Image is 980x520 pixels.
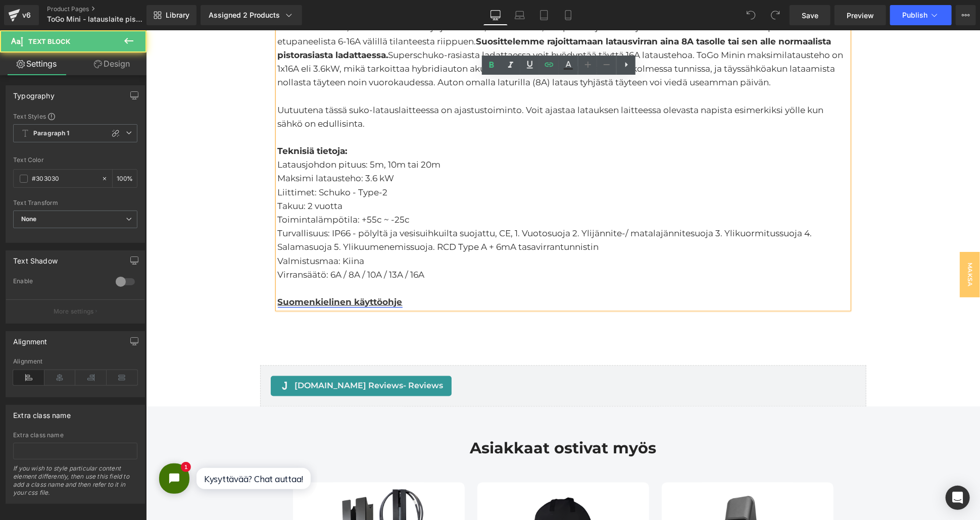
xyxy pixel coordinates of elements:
span: Preview [847,10,874,21]
span: Publish [902,11,927,19]
span: Text Block [28,37,70,45]
span: Library [166,11,189,20]
button: Publish [890,5,952,25]
a: v6 [4,5,39,25]
div: Liittimet: Schuko - Type-2 [132,155,703,169]
strong: Teknisiä tietoja: [132,116,202,126]
div: v6 [20,9,33,22]
div: Uutuutena tässä suko-latauslaitteessa on ajastustoiminto. Voit ajastaa latauksen laitteessa oleva... [132,73,703,100]
span: ToGo Mini - latauslaite pistorasiaan 3.7kW [47,15,144,23]
div: Takuu: 2 vuotta [132,169,703,183]
div: Alignment [13,358,137,365]
input: Color [32,173,96,184]
span: - Reviews [258,351,298,360]
a: Desktop [483,5,508,25]
div: Open Intercom Messenger [946,486,970,510]
div: Maksimi latausteho: 3.6 kW [132,141,703,155]
a: Laptop [508,5,532,25]
div: If you wish to style particular content element differently, then use this field to add a class n... [13,464,137,503]
button: More [956,5,976,25]
div: Virransäätö: 6A / 8A / 10A / 13A / 16A [132,238,703,251]
div: Valmistusmaa: Kiina [132,224,703,238]
div: Enable [13,277,106,288]
p: More settings [54,307,94,316]
div: Extra class name [13,405,71,420]
div: Toimintalämpötila: +55c ~ -25c [132,183,703,196]
div: Assigned 2 Products [209,10,294,20]
div: Text Color [13,157,137,164]
div: Alignment [13,332,47,346]
b: Paragraph 1 [33,129,70,138]
button: More settings [6,299,144,323]
a: Mobile [556,5,580,25]
strong: Suosittelemme rajoittamaan latausvirran aina 8A tasolle tai sen alle normaalista pistorasiasta la... [132,6,685,30]
a: New Library [146,5,197,25]
a: Product Pages [47,5,163,13]
div: Turvallisuus: IP66 - pölyltä ja vesisuihkuilta suojattu, CE, 1. Vuotosuoja 2. Ylijännite-/ matala... [132,196,703,224]
b: None [21,215,37,223]
iframe: Tidio Chat [5,425,172,472]
span: Save [802,10,818,21]
h3: Asiakkaat ostivat myös [122,413,713,424]
a: Suomenkielinen käyttöohje [132,267,257,277]
a: Design [75,53,149,75]
div: % [113,170,137,187]
a: Tablet [532,5,556,25]
div: Text Shadow [13,251,58,265]
div: Typography [13,86,55,100]
a: Preview [835,5,886,25]
button: Redo [765,5,786,25]
button: Undo [741,5,761,25]
span: [DOMAIN_NAME] Reviews [149,350,298,362]
div: Latausjohdon pituus: 5m, 10m tai 20m [132,128,703,141]
div: Extra class name [13,432,137,439]
div: Text Styles [13,112,137,120]
div: Text Transform [13,199,137,206]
